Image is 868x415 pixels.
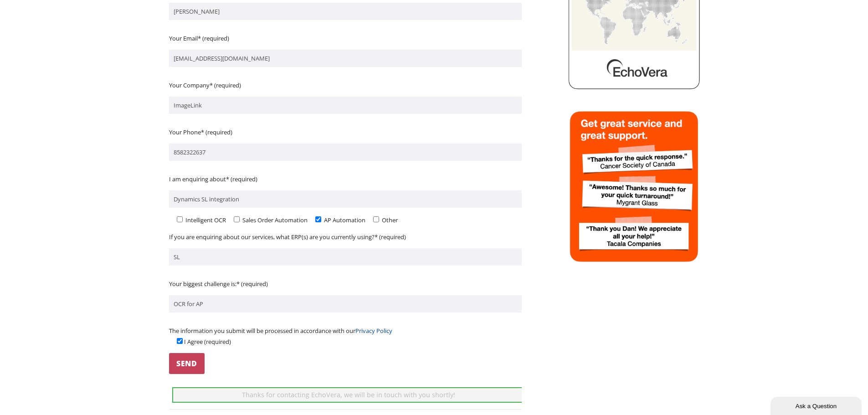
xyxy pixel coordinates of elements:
p: The information you submit will be processed in accordance with our I Agree (required) [169,325,522,347]
a: Privacy Policy [355,327,392,335]
span: Sales Order Automation [241,216,308,224]
span: Other [380,216,398,224]
p: If you are enquiring about our services, what ERP(s) are you currently using?* (required) [169,231,522,242]
div: Thanks for contacting EchoVera, we will be in touch with you shortly! [172,387,525,403]
p: Your Company* (required) [169,80,522,91]
span: Intelligent OCR [184,216,226,224]
span: AP Automation [323,216,365,224]
p: Your Email* (required) [169,33,522,44]
p: I am enquiring about* (required) [169,174,522,184]
img: echovera intelligent ocr sales order automation [567,108,701,264]
p: Your Phone* (required) [169,127,522,138]
input: Send [169,353,205,374]
iframe: chat widget [770,395,863,415]
p: Your biggest challenge is:* (required) [169,278,522,289]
